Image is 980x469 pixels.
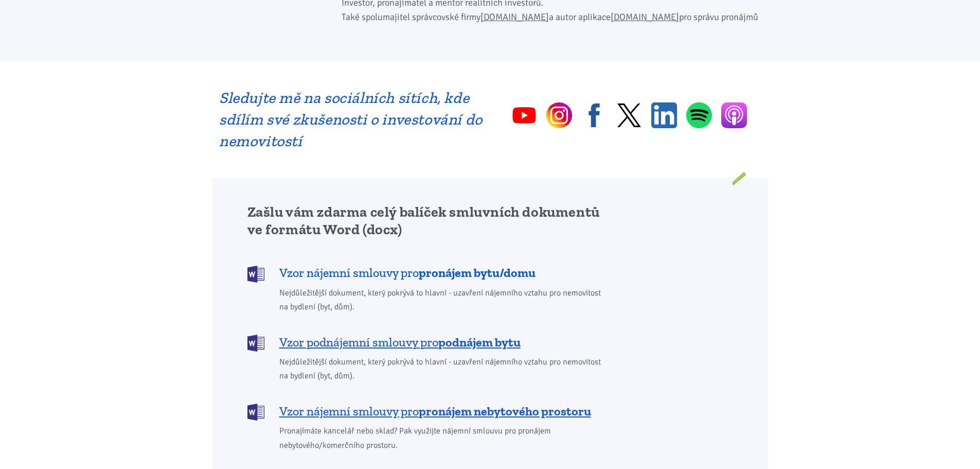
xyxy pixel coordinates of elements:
a: Linkedin [651,102,677,128]
b: pronájem nebytového prostoru [419,404,591,419]
span: Pronajímáte kancelář nebo sklad? Pak využijte nájemní smlouvu pro pronájem nebytového/komerčního ... [279,424,608,452]
a: Apple Podcasts [721,102,747,128]
a: Vzor nájemní smlouvy propronájem nebytového prostoru [247,403,608,420]
h2: Sledujte mě na sociálních sítích, kde sdílím své zkušenosti o investování do nemovitostí [219,87,483,152]
span: Vzor podnájemní smlouvy pro [279,334,521,351]
img: DOCX (Word) [247,404,264,421]
a: Twitter [616,102,642,128]
span: Vzor nájemní smlouvy pro [279,265,536,281]
span: Nejdůležitější dokument, který pokrývá to hlavní - uzavření nájemního vztahu pro nemovitost na by... [279,355,608,383]
a: [DOMAIN_NAME] [611,11,679,23]
span: Vzor nájemní smlouvy pro [279,403,591,420]
a: Instagram [546,102,572,128]
a: Facebook [581,102,607,128]
b: podnájem bytu [438,335,521,350]
span: Nejdůležitější dokument, který pokrývá to hlavní - uzavření nájemního vztahu pro nemovitost na by... [279,286,608,314]
h2: Zašlu vám zdarma celý balíček smluvních dokumentů ve formátu Word (docx) [247,203,608,238]
img: DOCX (Word) [247,335,264,352]
a: Spotify [686,102,712,129]
a: Vzor nájemní smlouvy propronájem bytu/domu [247,265,608,282]
img: DOCX (Word) [247,266,264,283]
a: Vzor podnájemní smlouvy propodnájem bytu [247,334,608,351]
a: [DOMAIN_NAME] [480,11,549,23]
b: pronájem bytu/domu [419,265,536,280]
a: YouTube [511,102,537,128]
